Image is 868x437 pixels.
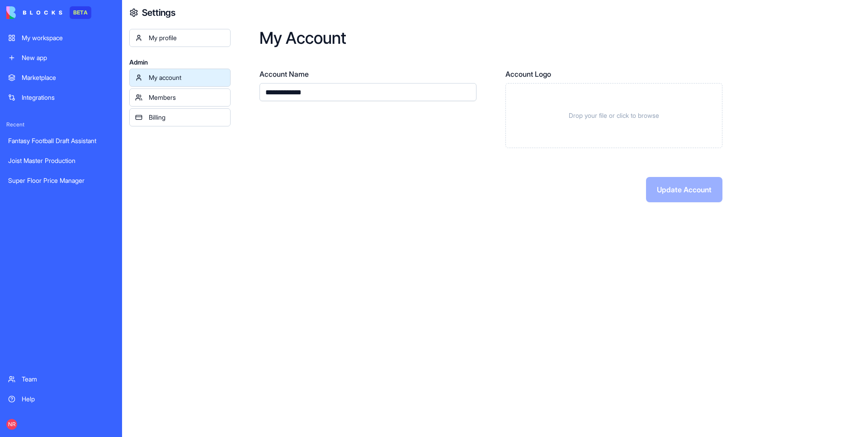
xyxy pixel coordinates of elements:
[259,29,839,47] h2: My Account
[3,121,119,128] span: Recent
[3,370,119,388] a: Team
[22,73,114,82] div: Marketplace
[8,156,114,165] div: Joist Master Production
[22,33,114,42] div: My workspace
[505,69,722,79] label: Account Logo
[149,73,225,82] div: My account
[3,172,119,190] a: Super Floor Price Manager
[3,88,119,107] a: Integrations
[6,6,62,19] img: logo
[259,69,476,79] label: Account Name
[569,111,659,120] span: Drop your file or click to browse
[22,395,114,404] div: Help
[3,390,119,408] a: Help
[8,136,114,145] div: Fantasy Football Draft Assistant
[129,108,231,126] a: Billing
[129,88,231,107] a: Members
[149,113,225,122] div: Billing
[129,69,231,87] a: My account
[3,69,119,87] a: Marketplace
[142,6,175,19] h4: Settings
[22,375,114,384] div: Team
[3,49,119,67] a: New app
[22,93,114,102] div: Integrations
[6,6,91,19] a: BETA
[129,58,231,67] span: Admin
[22,53,114,62] div: New app
[8,176,114,185] div: Super Floor Price Manager
[149,93,225,102] div: Members
[3,132,119,150] a: Fantasy Football Draft Assistant
[3,152,119,170] a: Joist Master Production
[129,29,231,47] a: My profile
[149,33,225,42] div: My profile
[505,83,722,148] div: Drop your file or click to browse
[6,419,17,430] span: NR
[70,6,91,19] div: BETA
[3,29,119,47] a: My workspace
